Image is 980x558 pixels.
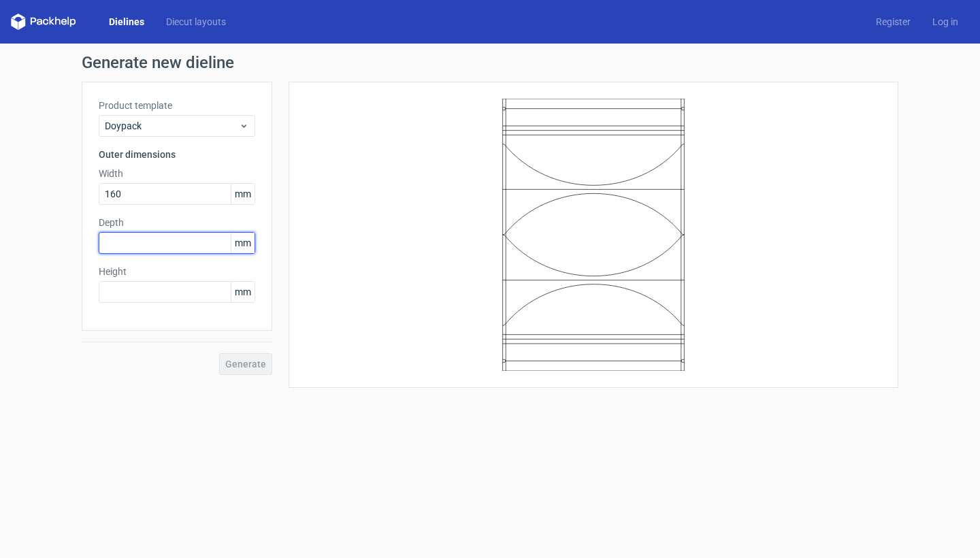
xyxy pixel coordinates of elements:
a: Diecut layouts [155,15,237,29]
a: Register [865,15,921,29]
h1: Generate new dieline [82,54,898,71]
span: Doypack [105,119,239,133]
label: Width [99,167,255,180]
span: mm [231,184,255,204]
a: Log in [921,15,969,29]
h3: Outer dimensions [99,148,255,161]
label: Depth [99,216,255,229]
label: Height [99,265,255,278]
span: mm [231,282,255,302]
a: Dielines [98,15,155,29]
label: Product template [99,99,255,112]
span: mm [231,233,255,253]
